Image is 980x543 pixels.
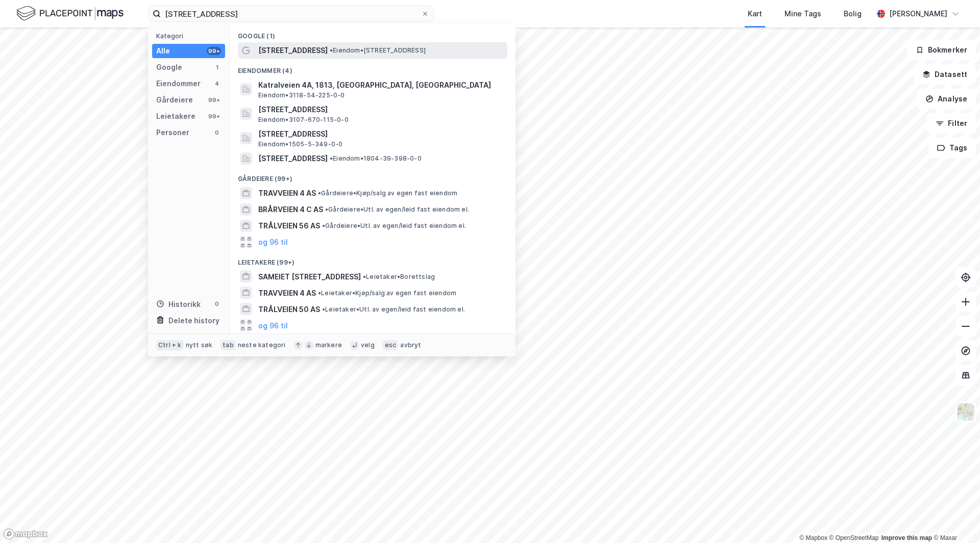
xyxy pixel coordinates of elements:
[230,250,516,269] div: Leietakere (99+)
[258,91,345,99] span: Eiendom • 3118-54-225-0-0
[156,32,225,40] div: Kategori
[213,63,221,71] div: 1
[258,79,503,91] span: Katralveien 4A, 1813, [GEOGRAPHIC_DATA], [GEOGRAPHIC_DATA]
[318,189,321,197] span: •
[330,46,426,55] span: Eiendom • [STREET_ADDRESS]
[258,128,503,140] span: [STREET_ADDRESS]
[156,110,195,122] div: Leietakere
[829,534,879,541] a: OpenStreetMap
[156,77,201,90] div: Eiendommer
[238,341,286,349] div: neste kategori
[928,138,976,158] button: Tags
[322,222,466,230] span: Gårdeiere • Utl. av egen/leid fast eiendom el.
[929,494,980,543] iframe: Chat Widget
[230,24,516,42] div: Google (1)
[322,305,325,313] span: •
[844,8,862,20] div: Bolig
[315,341,342,349] div: markere
[258,236,288,248] button: og 96 til
[161,6,421,21] input: Søk på adresse, matrikkel, gårdeiere, leietakere eller personer
[318,289,321,297] span: •
[383,340,399,350] div: esc
[213,128,221,137] div: 0
[363,273,366,280] span: •
[881,534,932,541] a: Improve this map
[156,94,193,106] div: Gårdeiere
[258,220,320,232] span: TRÅLVEIEN 56 AS
[799,534,827,541] a: Mapbox
[889,8,947,20] div: [PERSON_NAME]
[361,341,375,349] div: velg
[207,112,221,120] div: 99+
[330,154,333,162] span: •
[914,64,976,85] button: Datasett
[3,528,48,540] a: Mapbox homepage
[258,104,503,116] span: [STREET_ADDRESS]
[325,205,469,214] span: Gårdeiere • Utl. av egen/leid fast eiendom el.
[400,341,421,349] div: avbryt
[956,402,975,422] img: Z
[186,341,213,349] div: nytt søk
[16,5,124,22] img: logo.f888ab2527a4732fd821a326f86c7f29.svg
[927,113,976,134] button: Filter
[220,340,236,350] div: tab
[258,319,288,331] button: og 96 til
[785,8,821,20] div: Mine Tags
[258,152,328,165] span: [STREET_ADDRESS]
[258,116,349,124] span: Eiendom • 3107-670-115-0-0
[322,222,325,229] span: •
[207,47,221,55] div: 99+
[156,61,182,73] div: Google
[230,167,516,185] div: Gårdeiere (99+)
[363,273,435,281] span: Leietaker • Borettslag
[258,287,316,299] span: TRAVVEIEN 4 AS
[258,140,342,148] span: Eiendom • 1505-5-349-0-0
[156,298,201,311] div: Historikk
[258,303,320,316] span: TRÅLVEIEN 50 AS
[318,289,456,297] span: Leietaker • Kjøp/salg av egen fast eiendom
[330,154,422,163] span: Eiendom • 1804-39-398-0-0
[207,96,221,104] div: 99+
[258,203,323,216] span: BRÅRVEIEN 4 C AS
[330,46,333,54] span: •
[258,187,316,199] span: TRAVVEIEN 4 AS
[156,45,170,57] div: Alle
[325,205,328,213] span: •
[907,40,976,60] button: Bokmerker
[917,89,976,109] button: Analyse
[258,271,361,283] span: SAMEIET [STREET_ADDRESS]
[258,44,328,57] span: [STREET_ADDRESS]
[213,80,221,88] div: 4
[213,300,221,308] div: 0
[929,494,980,543] div: Kontrollprogram for chat
[318,189,457,197] span: Gårdeiere • Kjøp/salg av egen fast eiendom
[322,305,465,314] span: Leietaker • Utl. av egen/leid fast eiendom el.
[168,315,219,327] div: Delete history
[156,340,184,350] div: Ctrl + k
[156,126,189,139] div: Personer
[748,8,762,20] div: Kart
[230,59,516,77] div: Eiendommer (4)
